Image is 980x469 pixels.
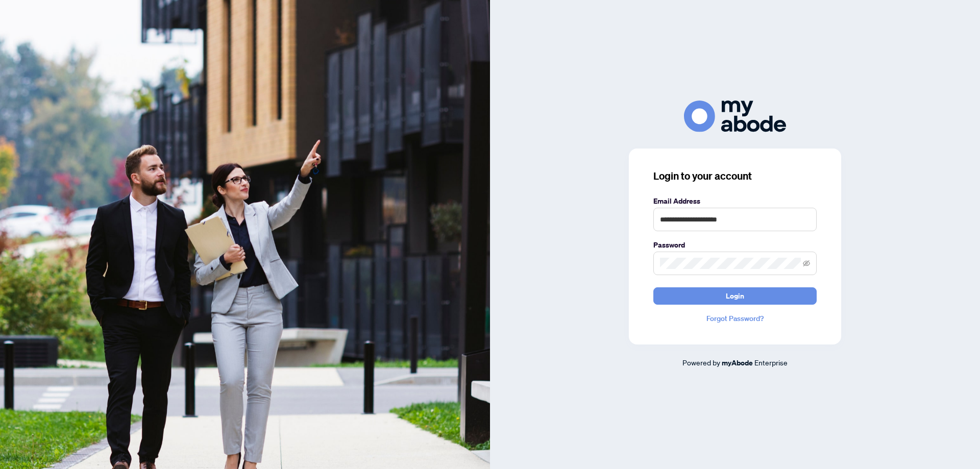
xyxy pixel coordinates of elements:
[653,239,817,251] label: Password
[653,287,817,305] button: Login
[682,358,720,367] span: Powered by
[722,357,753,368] a: myAbode
[653,169,817,183] h3: Login to your account
[684,101,786,132] img: ma-logo
[653,313,817,324] a: Forgot Password?
[803,260,810,267] span: eye-invisible
[754,358,788,367] span: Enterprise
[653,195,817,207] label: Email Address
[726,288,744,304] span: Login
